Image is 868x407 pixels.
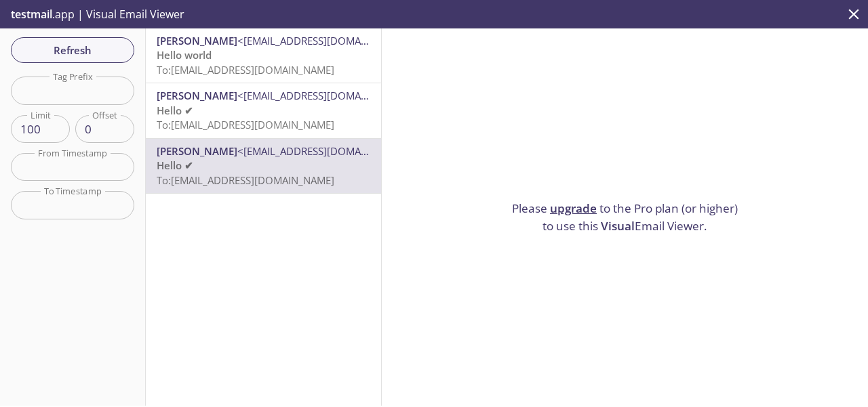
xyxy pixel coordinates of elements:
[507,200,744,234] p: Please to the Pro plan (or higher) to use this Email Viewer.
[22,41,123,59] span: Refresh
[157,104,193,117] span: Hello ✔
[157,89,237,102] span: [PERSON_NAME]
[157,48,212,62] span: Hello world
[237,34,413,47] span: <[EMAIL_ADDRESS][DOMAIN_NAME]>
[550,200,597,216] a: upgrade
[157,34,237,47] span: [PERSON_NAME]
[157,63,334,77] span: To: [EMAIL_ADDRESS][DOMAIN_NAME]
[146,139,381,193] div: [PERSON_NAME]<[EMAIL_ADDRESS][DOMAIN_NAME]>Hello ✔To:[EMAIL_ADDRESS][DOMAIN_NAME]
[237,89,413,102] span: <[EMAIL_ADDRESS][DOMAIN_NAME]>
[11,7,52,22] span: testmail
[146,28,381,194] nav: emails
[146,83,381,137] div: [PERSON_NAME]<[EMAIL_ADDRESS][DOMAIN_NAME]>Hello ✔To:[EMAIL_ADDRESS][DOMAIN_NAME]
[11,37,134,63] button: Refresh
[601,218,635,234] span: Visual
[146,28,381,83] div: [PERSON_NAME]<[EMAIL_ADDRESS][DOMAIN_NAME]>Hello worldTo:[EMAIL_ADDRESS][DOMAIN_NAME]
[237,144,413,158] span: <[EMAIL_ADDRESS][DOMAIN_NAME]>
[157,118,334,131] span: To: [EMAIL_ADDRESS][DOMAIN_NAME]
[157,144,237,158] span: [PERSON_NAME]
[157,158,193,172] span: Hello ✔
[157,173,334,187] span: To: [EMAIL_ADDRESS][DOMAIN_NAME]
